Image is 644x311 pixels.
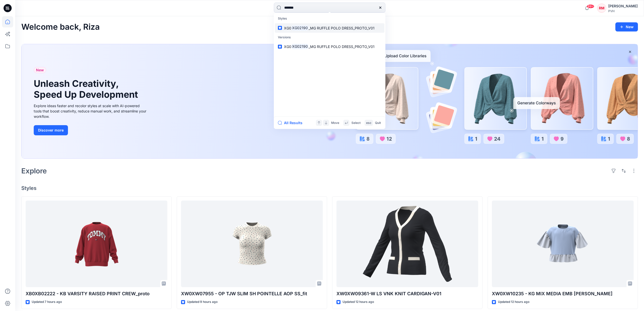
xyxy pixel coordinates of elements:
span: 99+ [587,4,594,8]
mark: XG02190 [291,44,309,50]
p: Styles [275,14,384,23]
a: XW0XW10235 - KG MIX MEDIA EMB TOMMY TEE_proto [492,201,634,287]
div: PVH [608,9,638,13]
a: XG0XG02190_MG RUFFLE POLO DRESS_PROTO_V01 [275,42,384,51]
div: [PERSON_NAME] [608,3,638,9]
a: XG0XG02190_MG RUFFLE POLO DRESS_PROTO_V01 [275,23,384,32]
p: XB0XB02222 - KB VARSITY RAISED PRINT CREW_proto [26,290,167,297]
span: XG0 [284,44,291,49]
h4: Styles [21,185,638,191]
p: Versions [275,32,384,42]
p: Move [331,120,339,125]
button: New [615,22,638,31]
p: XW0XW07955 - OP TJW SLIM SH POINTELLE AOP SS_fit [181,290,323,297]
a: XB0XB02222 - KB VARSITY RAISED PRINT CREW_proto [26,201,167,287]
p: XW0XW09361-W LS VNK KNIT CARDIGAN-V01 [336,290,478,297]
span: _MG RUFFLE POLO DRESS_PROTO_V01 [309,26,374,30]
p: esc [366,120,371,125]
span: XG0 [284,26,291,30]
h2: Explore [21,167,47,175]
p: Select [351,120,361,125]
button: Discover more [34,125,68,135]
mark: XG02190 [291,25,309,31]
p: Quit [375,120,381,125]
div: Explore ideas faster and recolor styles at scale with AI-powered tools that boost creativity, red... [34,103,148,119]
div: RM [597,4,606,13]
p: Updated 9 hours ago [187,299,218,305]
h1: Unleash Creativity, Speed Up Development [34,78,140,100]
p: Updated 7 hours ago [32,299,62,305]
p: XW0XW10235 - KG MIX MEDIA EMB [PERSON_NAME] [492,290,634,297]
a: Discover more [34,125,148,135]
button: All Results [278,120,306,126]
p: Updated 12 hours ago [498,299,529,305]
a: XW0XW09361-W LS VNK KNIT CARDIGAN-V01 [336,201,478,287]
h2: Welcome back, Riza [21,22,100,32]
p: Updated 12 hours ago [343,299,374,305]
span: New [36,67,44,73]
span: _MG RUFFLE POLO DRESS_PROTO_V01 [309,44,374,49]
a: XW0XW07955 - OP TJW SLIM SH POINTELLE AOP SS_fit [181,201,323,287]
